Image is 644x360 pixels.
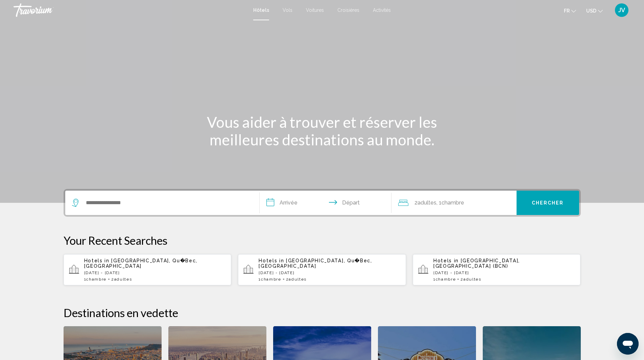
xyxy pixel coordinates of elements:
a: Croisières [337,7,359,13]
button: User Menu [613,3,630,17]
button: Change currency [586,6,603,16]
h2: Destinations en vedette [64,306,581,319]
p: [DATE] - [DATE] [84,270,226,275]
button: Hotels in [GEOGRAPHIC_DATA], Qu�Bec, [GEOGRAPHIC_DATA][DATE] - [DATE]1Chambre2Adultes [238,254,406,286]
a: Voitures [306,7,324,13]
a: Activités [373,7,391,13]
span: Chercher [532,200,564,206]
button: Hotels in [GEOGRAPHIC_DATA], Qu�Bec, [GEOGRAPHIC_DATA][DATE] - [DATE]1Chambre2Adultes [64,254,232,286]
button: Change language [564,6,576,16]
iframe: Bouton de lancement de la fenêtre de messagerie [617,333,639,355]
span: fr [564,8,570,14]
p: [DATE] - [DATE] [259,270,401,275]
span: Hotels in [84,258,110,263]
span: 1 [259,277,281,282]
span: Adultes [418,199,436,206]
p: [DATE] - [DATE] [433,270,575,275]
button: Hotels in [GEOGRAPHIC_DATA], [GEOGRAPHIC_DATA] (BCN)[DATE] - [DATE]1Chambre2Adultes [413,254,581,286]
a: Travorium [14,3,246,17]
span: , 1 [436,198,464,208]
span: 2 [111,277,132,282]
span: 2 [414,198,436,208]
span: Chambre [436,277,456,282]
span: [GEOGRAPHIC_DATA], Qu�Bec, [GEOGRAPHIC_DATA] [259,258,372,269]
span: 2 [286,277,307,282]
span: Chambre [442,199,464,206]
span: USD [586,8,596,14]
span: Adultes [289,277,307,282]
span: [GEOGRAPHIC_DATA], Qu�Bec, [GEOGRAPHIC_DATA] [84,258,198,269]
span: Adultes [463,277,481,282]
span: [GEOGRAPHIC_DATA], [GEOGRAPHIC_DATA] (BCN) [433,258,520,269]
div: Search widget [65,191,579,215]
button: Chercher [517,191,579,215]
span: Hotels in [433,258,459,263]
span: 1 [433,277,456,282]
span: Chambre [86,277,106,282]
p: Your Recent Searches [64,234,581,247]
button: Travelers: 2 adults, 0 children [391,191,517,215]
h1: Vous aider à trouver et réserver les meilleures destinations au monde. [195,113,449,148]
span: Hotels in [259,258,284,263]
span: Adultes [114,277,132,282]
a: Hôtels [253,7,269,13]
button: Check in and out dates [260,191,391,215]
a: Vols [283,7,292,13]
span: Chambre [261,277,281,282]
span: JV [618,7,625,14]
span: 1 [84,277,106,282]
span: 2 [460,277,481,282]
